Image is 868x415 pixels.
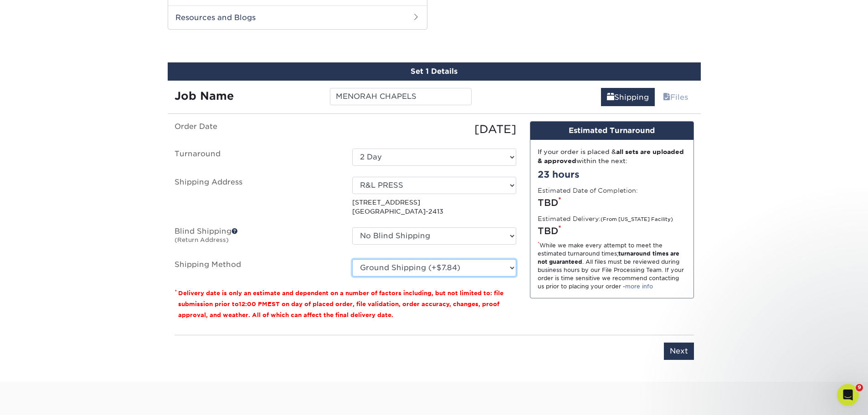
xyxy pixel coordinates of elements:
small: (From [US_STATE] Facility) [601,216,673,222]
a: Shipping [601,88,655,106]
div: [DATE] [345,121,523,138]
div: Set 1 Details [168,62,701,81]
span: shipping [607,93,614,102]
label: Turnaround [168,149,345,166]
h2: Resources and Blogs [168,5,427,29]
label: Estimated Date of Completion: [538,186,638,195]
span: 9 [856,384,863,391]
div: TBD [538,224,686,238]
span: 12:00 PM [239,301,267,307]
div: If your order is placed & within the next: [538,147,686,166]
div: Estimated Turnaround [530,122,693,140]
input: Enter a job name [330,88,472,105]
strong: turnaround times are not guaranteed [538,250,679,265]
small: Delivery date is only an estimate and dependent on a number of factors including, but not limited... [178,290,503,318]
label: Shipping Method [168,259,345,277]
label: Shipping Address [168,177,345,216]
div: TBD [538,196,686,210]
label: Estimated Delivery: [538,214,673,223]
span: files [663,93,670,102]
a: Files [657,88,694,106]
a: more info [625,283,653,290]
label: Order Date [168,121,345,138]
iframe: Intercom live chat [837,384,859,406]
small: (Return Address) [175,236,229,243]
div: While we make every attempt to meet the estimated turnaround times; . All files must be reviewed ... [538,241,686,291]
iframe: Google Customer Reviews [2,387,77,412]
strong: Job Name [175,89,234,102]
label: Blind Shipping [168,227,345,248]
div: 23 hours [538,168,686,181]
p: [STREET_ADDRESS] [GEOGRAPHIC_DATA]-2413 [352,198,516,216]
input: Next [664,343,694,360]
